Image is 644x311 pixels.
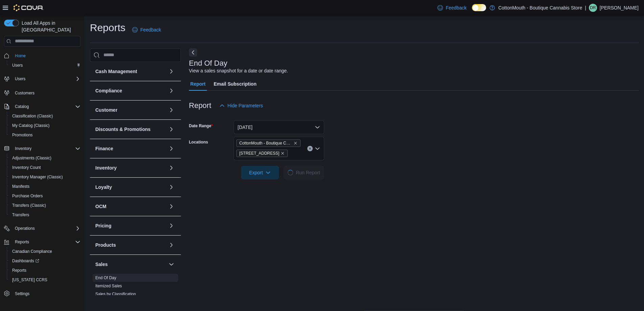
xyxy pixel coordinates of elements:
a: Reports [9,266,29,274]
button: Pricing [95,222,166,229]
span: Users [9,61,80,69]
span: Home [12,51,80,60]
button: Settings [1,289,83,298]
h3: Report [189,102,211,110]
span: Loading [287,170,294,176]
span: Reports [12,268,26,273]
a: Purchase Orders [9,192,46,200]
button: Inventory [95,164,166,171]
span: Settings [15,291,29,296]
span: CottonMouth - Boutique Cannabis Store [239,140,292,147]
a: My Catalog (Classic) [9,121,52,130]
span: Load All Apps in [GEOGRAPHIC_DATA] [19,20,80,33]
label: Date Range [189,123,213,129]
a: Promotions [9,131,35,139]
span: DR [590,4,596,12]
button: Promotions [7,130,83,140]
span: Settings [12,289,80,298]
span: Customers [12,88,80,97]
span: Canadian Compliance [12,249,52,254]
h3: Compliance [95,87,122,94]
a: Inventory Count [9,163,44,172]
a: Customers [12,89,37,97]
span: Report [190,77,206,91]
button: [DATE] [234,120,324,134]
span: Washington CCRS [9,276,80,284]
span: Users [12,75,80,83]
button: Customer [95,107,166,113]
span: My Catalog (Classic) [9,121,80,130]
a: Transfers (Classic) [9,201,49,209]
button: Sales [167,260,175,268]
button: Cash Management [95,68,166,75]
span: Home [15,53,26,59]
button: Clear input [307,146,313,151]
button: Home [1,51,83,61]
a: Feedback [435,1,469,15]
button: Catalog [12,103,31,111]
a: Users [9,61,25,69]
a: Dashboards [9,257,42,265]
button: Inventory Count [7,163,83,172]
button: Reports [12,238,32,246]
h3: Loyalty [95,184,112,191]
a: Canadian Compliance [9,247,55,256]
img: Cova [14,4,44,11]
span: Dashboards [9,257,80,265]
button: Canadian Compliance [7,247,83,256]
span: Sales by Classification [95,291,136,297]
a: Inventory Manager (Classic) [9,173,66,181]
span: Purchase Orders [9,192,80,200]
h3: Finance [95,145,113,152]
span: [STREET_ADDRESS] [239,150,280,157]
span: Dark Mode [472,11,472,12]
button: Adjustments (Classic) [7,153,83,163]
a: Itemized Sales [95,284,122,288]
a: End Of Day [95,275,116,280]
button: Operations [12,224,38,232]
a: Adjustments (Classic) [9,154,54,162]
button: Remove CottonMouth - Boutique Cannabis Store from selection in this group [293,141,297,145]
span: Manifests [9,182,80,191]
button: Customers [1,88,83,97]
button: Manifests [7,182,83,191]
span: Catalog [15,104,29,109]
span: Itemized Sales [95,283,122,289]
button: Operations [1,224,83,233]
a: Transfers [9,211,32,219]
button: Catalog [1,102,83,111]
a: Home [12,52,28,60]
span: Purchase Orders [12,193,43,199]
h3: OCM [95,203,106,210]
p: CottonMouth - Boutique Cannabis Store [498,4,582,12]
span: CottonMouth - Boutique Cannabis Store [236,139,301,147]
span: Inventory Manager (Classic) [12,174,63,180]
span: Adjustments (Classic) [9,154,80,162]
button: Inventory [12,145,34,153]
span: Canadian Compliance [9,247,80,256]
span: Reports [15,239,29,245]
p: | [585,4,586,12]
span: Promotions [12,132,33,138]
span: Users [15,76,25,82]
span: Manifests [12,184,29,189]
label: Locations [189,139,208,145]
button: Customer [167,106,175,114]
span: Users [12,63,23,68]
button: Transfers [7,210,83,220]
button: Sales [95,261,166,268]
span: Promotions [9,131,80,139]
button: Purchase Orders [7,191,83,201]
button: [US_STATE] CCRS [7,275,83,285]
button: Inventory Manager (Classic) [7,172,83,182]
span: Inventory [12,145,80,153]
button: Reports [7,266,83,275]
span: Run Report [296,169,320,176]
button: Products [95,242,166,248]
span: Inventory Count [12,165,41,170]
span: Feedback [446,4,466,11]
div: Dani Russo [589,4,597,12]
button: Hide Parameters [217,99,266,112]
button: Finance [95,145,166,152]
button: Compliance [167,87,175,95]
